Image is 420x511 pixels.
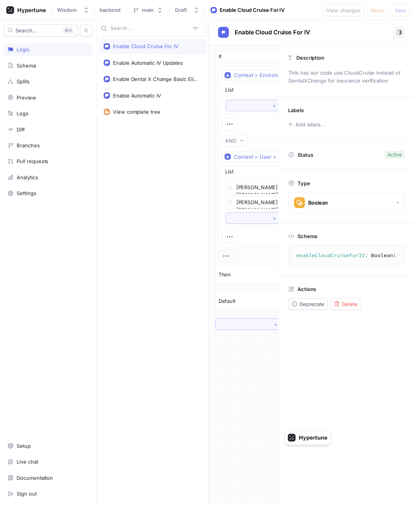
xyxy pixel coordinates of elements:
div: Enable Automatic IV Updates [115,60,185,67]
div: List [228,88,237,96]
button: ＋Value [228,101,343,113]
span: Deprecate [303,306,329,310]
div: Setup [17,449,31,455]
p: Default [221,302,239,310]
p: If [221,54,224,62]
span: Enable Cloud Cruise For IV [238,30,314,36]
div: K [63,27,75,35]
div: Enable Cloud Cruise For IV [223,6,288,14]
div: Splits [17,79,30,86]
div: Schema [17,63,36,70]
div: Analytics [17,177,39,183]
textarea: enableCloudCruiseForIV: Boolean! [296,252,407,266]
span: Save [400,8,412,13]
a: Documentation [4,477,94,491]
button: Context > Environment [225,70,298,82]
div: Boolean [312,202,332,209]
div: Active [393,153,407,160]
div: Draft [177,7,190,13]
button: ＋Value [228,215,343,227]
button: main [131,4,168,17]
div: Context > User > Email [237,156,294,162]
div: Preview [17,96,37,102]
div: Enable Cloud Cruise For IV [115,44,181,50]
div: Settings [17,193,37,199]
input: Search... [112,25,192,33]
p: Actions [301,290,320,296]
button: ＋Rule [218,323,354,334]
div: Enable Dental X Change Basic Eligibility Check [115,77,201,83]
div: View complete tree [115,110,162,116]
button: Delete [335,302,365,314]
button: Boolean [292,195,411,216]
span: Search... [16,28,38,33]
div: AND [228,139,239,146]
div: Add labels... [299,124,330,129]
div: List [228,170,237,178]
p: Labels [292,109,308,115]
div: Live chat [17,465,39,471]
div: Diff [17,128,25,134]
button: Draft [174,4,205,17]
div: Logic [17,47,30,53]
p: Schema [301,236,322,242]
div: Logs [17,112,29,118]
button: AND [225,137,251,148]
button: Deprecate [292,302,332,314]
span: ＋ [277,326,282,331]
p: Description [300,55,329,62]
span: Delete [347,306,362,310]
span: backend [101,7,122,13]
button: Search...K [4,24,79,37]
span: Reset [376,8,390,13]
p: Status [301,151,317,162]
div: Branches [17,144,40,150]
button: Reset [372,4,393,17]
div: Enable Automatic IV [115,94,163,100]
button: View changes [327,4,369,17]
textarea: [PERSON_NAME][EMAIL_ADDRESS][DOMAIN_NAME] [228,199,343,212]
span: View changes [331,8,365,13]
div: Sign out [17,497,37,503]
p: This has our code use CloudCruise instead of DentalXChange for insurance verification [289,68,413,88]
div: main [144,7,156,13]
div: Documentation [17,481,54,487]
div: Wisdom [58,7,78,13]
button: Save [396,4,415,17]
p: Then [221,275,234,283]
div: Pull requests [17,160,49,167]
span: ＋ [275,105,281,109]
button: Context > User > Email [225,153,298,165]
span: ＋ [275,219,281,224]
button: Add labels... [289,121,332,131]
div: Context > Environment [237,73,294,80]
button: Wisdom [55,4,94,17]
textarea: [PERSON_NAME][EMAIL_ADDRESS][DOMAIN_NAME] [228,184,343,197]
p: Type [301,182,314,189]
